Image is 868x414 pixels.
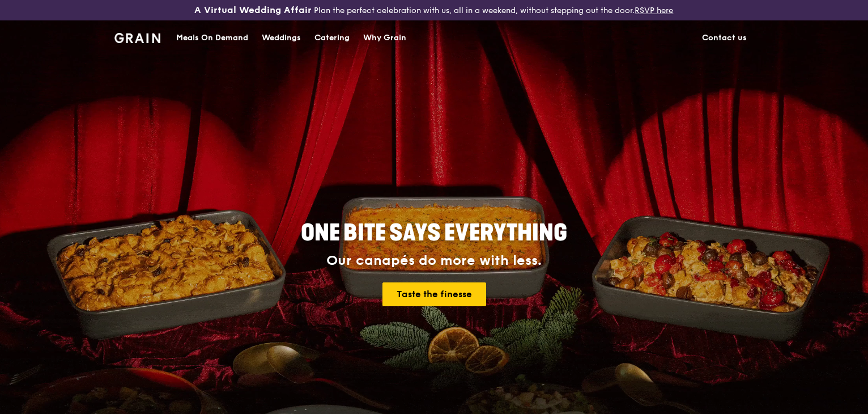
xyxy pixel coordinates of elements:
img: Grain [114,33,160,43]
div: Catering [314,21,350,55]
a: Weddings [255,21,308,55]
a: RSVP here [635,6,673,15]
h3: A Virtual Wedding Affair [194,5,312,16]
div: Weddings [262,21,301,55]
a: GrainGrain [114,20,160,54]
div: Plan the perfect celebration with us, all in a weekend, without stepping out the door. [144,5,723,16]
a: Why Grain [356,21,413,55]
a: Catering [308,21,356,55]
div: Meals On Demand [176,21,248,55]
span: ONE BITE SAYS EVERYTHING [301,219,567,247]
a: Contact us [695,21,754,55]
div: Why Grain [363,21,406,55]
a: Taste the finesse [382,282,486,306]
div: Our canapés do more with less. [230,253,638,269]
